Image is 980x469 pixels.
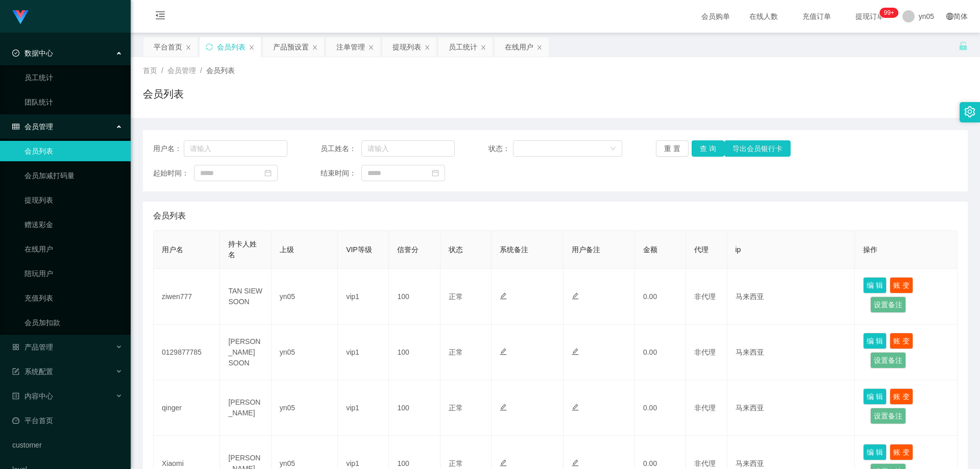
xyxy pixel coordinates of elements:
[12,392,19,400] i: 图标: profile
[959,41,968,51] i: 图标: unlock
[206,43,213,51] i: 图标: sync
[143,1,178,33] i: 图标: menu-fold
[154,380,220,436] td: qinger
[424,44,430,51] i: 图标: close
[272,325,338,380] td: yn05
[12,343,19,351] i: 图标: appstore-o
[500,348,507,355] i: 图标: edit
[338,269,389,325] td: vip1
[153,168,194,179] span: 起始时间：
[346,245,372,254] span: VIP等级
[863,333,887,349] button: 编 辑
[153,143,184,154] span: 用户名：
[312,44,318,51] i: 图标: close
[153,210,186,222] span: 会员列表
[185,44,191,51] i: 图标: close
[500,292,507,300] i: 图标: edit
[24,141,122,161] a: 会员列表
[879,8,898,18] sup: 322
[368,44,374,51] i: 图标: close
[890,388,913,405] button: 账 变
[694,348,716,356] span: 非代理
[890,444,913,460] button: 账 变
[432,169,439,177] i: 图标: calendar
[161,66,163,75] span: /
[220,380,271,436] td: [PERSON_NAME]
[143,66,157,75] span: 首页
[12,10,29,24] img: logo.9652507e.png
[694,292,716,301] span: 非代理
[12,367,53,376] span: 系统配置
[154,325,220,380] td: 0129877785
[397,245,419,254] span: 信誉分
[338,325,389,380] td: vip1
[393,37,421,57] div: 提现列表
[12,392,53,400] span: 内容中心
[635,380,686,436] td: 0.00
[727,380,855,436] td: 马来西亚
[162,245,183,254] span: 用户名
[480,44,486,51] i: 图标: close
[863,444,887,460] button: 编 辑
[389,269,440,325] td: 100
[24,288,122,308] a: 充值列表
[890,333,913,349] button: 账 变
[727,325,855,380] td: 马来西亚
[797,13,836,20] span: 充值订单
[656,140,689,157] button: 重 置
[946,13,953,20] i: 图标: global
[727,269,855,325] td: 马来西亚
[273,37,309,57] div: 产品预设置
[220,269,271,325] td: TAN SIEW SOON
[572,348,579,355] i: 图标: edit
[12,343,53,351] span: 产品管理
[449,292,463,301] span: 正常
[572,245,600,254] span: 用户备注
[24,92,122,112] a: 团队统计
[500,404,507,411] i: 图标: edit
[24,190,122,210] a: 提现列表
[12,435,122,455] a: customer
[744,13,783,20] span: 在线人数
[863,388,887,405] button: 编 辑
[389,325,440,380] td: 100
[24,312,122,333] a: 会员加扣款
[12,122,53,131] span: 会员管理
[449,348,463,356] span: 正常
[389,380,440,436] td: 100
[249,44,255,51] i: 图标: close
[12,123,19,130] i: 图标: table
[24,165,122,186] a: 会员加减打码量
[338,380,389,436] td: vip1
[890,277,913,293] button: 账 变
[635,269,686,325] td: 0.00
[200,66,202,75] span: /
[217,37,246,57] div: 会员列表
[24,239,122,259] a: 在线用户
[12,50,19,57] i: 图标: check-circle-o
[24,214,122,235] a: 赠送彩金
[863,245,877,254] span: 操作
[154,269,220,325] td: ziwen777
[272,380,338,436] td: yn05
[610,145,616,153] i: 图标: down
[206,66,235,75] span: 会员列表
[154,37,182,57] div: 平台首页
[228,240,257,259] span: 持卡人姓名
[850,13,889,20] span: 提现订单
[736,245,741,254] span: ip
[694,459,716,467] span: 非代理
[24,263,122,284] a: 陪玩用户
[336,37,365,57] div: 注单管理
[12,49,53,57] span: 数据中心
[449,404,463,412] span: 正常
[572,404,579,411] i: 图标: edit
[24,67,122,88] a: 员工统计
[143,86,184,102] h1: 会员列表
[361,140,455,157] input: 请输入
[167,66,196,75] span: 会员管理
[964,106,975,117] i: 图标: setting
[449,245,463,254] span: 状态
[12,410,122,431] a: 图标: dashboard平台首页
[870,297,906,313] button: 设置备注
